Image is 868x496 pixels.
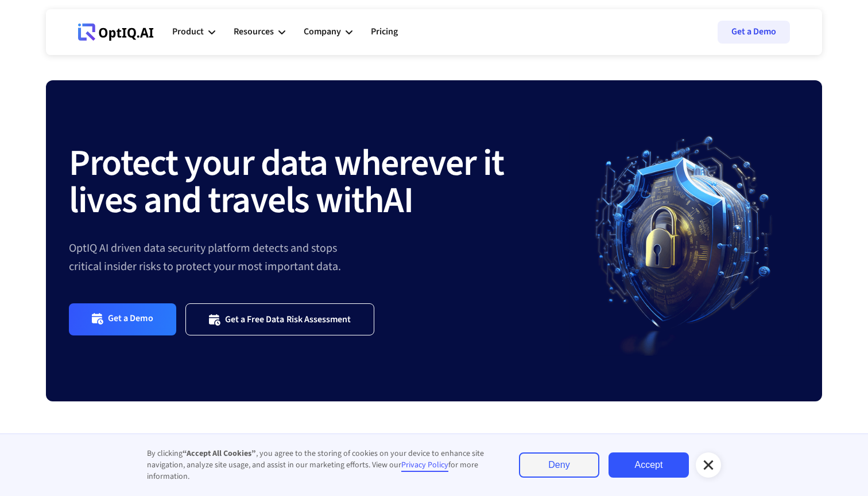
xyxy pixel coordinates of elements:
[185,303,375,335] a: Get a Free Data Risk Assessment
[172,15,215,49] div: Product
[147,448,496,482] div: By clicking , you agree to the storing of cookies on your device to enhance site navigation, anal...
[609,452,689,478] a: Accept
[401,459,448,472] a: Privacy Policy
[234,24,274,40] div: Resources
[69,137,504,227] strong: Protect your data wherever it lives and travels with
[108,313,153,326] div: Get a Demo
[371,15,398,49] a: Pricing
[234,15,285,49] div: Resources
[519,452,599,478] a: Deny
[718,21,790,44] a: Get a Demo
[183,448,256,459] strong: “Accept All Cookies”
[69,239,569,276] div: OptIQ AI driven data security platform detects and stops critical insider risks to protect your m...
[78,15,154,49] a: Webflow Homepage
[383,174,413,227] strong: AI
[304,24,341,40] div: Company
[304,15,352,49] div: Company
[172,24,204,40] div: Product
[78,40,79,41] div: Webflow Homepage
[225,314,351,325] div: Get a Free Data Risk Assessment
[69,303,176,335] a: Get a Demo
